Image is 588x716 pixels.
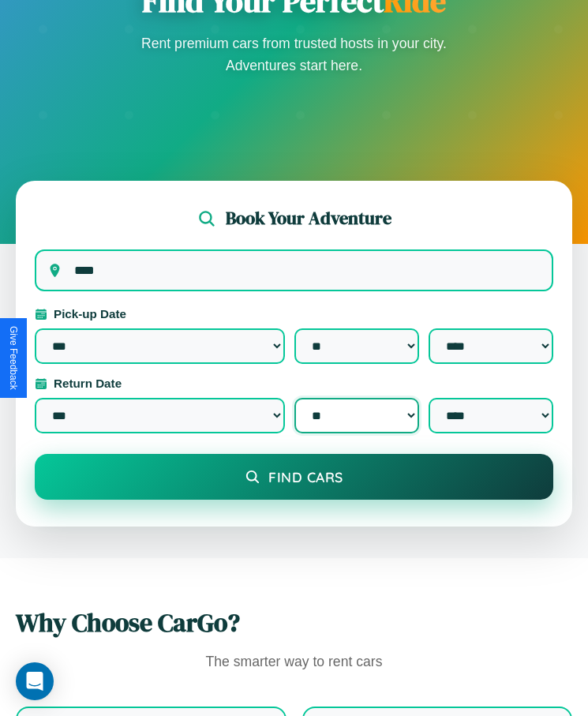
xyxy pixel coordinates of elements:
h2: Why Choose CarGo? [16,605,572,640]
p: Rent premium cars from trusted hosts in your city. Adventures start here. [137,32,452,77]
label: Return Date [35,377,553,390]
p: The smarter way to rent cars [16,650,572,675]
div: Open Intercom Messenger [16,662,54,700]
label: Pick-up Date [35,307,553,321]
div: Give Feedback [8,326,19,390]
button: Find Cars [35,454,553,500]
h2: Book Your Adventure [226,206,391,231]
